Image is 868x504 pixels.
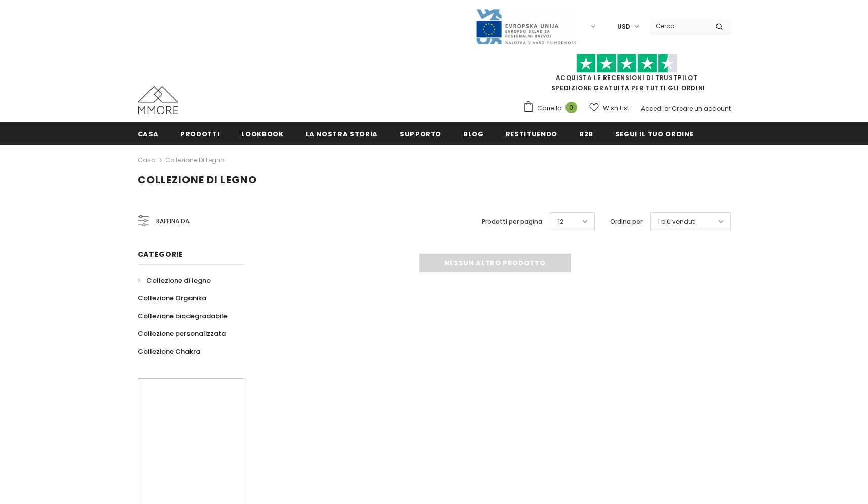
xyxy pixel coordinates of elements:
a: Collezione Chakra [138,342,200,360]
span: Collezione personalizzata [138,329,226,338]
span: Collezione Chakra [138,346,200,356]
a: Collezione di legno [138,272,211,289]
img: Fidati di Pilot Stars [576,54,677,73]
span: Collezione di legno [138,173,257,187]
a: Casa [138,154,156,166]
span: Blog [463,129,484,139]
label: Prodotti per pagina [482,217,542,227]
a: Blog [463,122,484,145]
a: Casa [138,122,159,145]
span: Lookbook [241,129,283,139]
a: Collezione biodegradabile [138,307,228,325]
a: supporto [400,122,441,145]
label: Ordina per [610,217,643,227]
a: La nostra storia [306,122,378,145]
a: Segui il tuo ordine [615,122,693,145]
a: Accedi [641,104,663,113]
a: Creare un account [672,104,731,113]
span: I più venduti [658,217,696,227]
a: Javni Razpis [475,22,577,30]
span: Prodotti [180,129,219,139]
span: 0 [565,102,577,113]
span: USD [617,22,630,32]
a: Wish List [589,99,629,117]
a: Collezione Organika [138,289,206,307]
a: Collezione personalizzata [138,325,226,342]
span: 12 [558,217,563,227]
span: La nostra storia [306,129,378,139]
span: Collezione biodegradabile [138,311,228,321]
a: Prodotti [180,122,219,145]
span: Collezione Organika [138,293,206,303]
span: Carrello [537,103,561,113]
span: Collezione di legno [146,276,211,285]
a: Collezione di legno [165,156,224,164]
a: B2B [579,122,593,145]
a: Restituendo [506,122,557,145]
img: Casi MMORE [138,86,178,114]
span: Raffina da [156,216,190,227]
span: SPEDIZIONE GRATUITA PER TUTTI GLI ORDINI [523,58,731,92]
a: Lookbook [241,122,283,145]
input: Search Site [650,19,708,33]
span: or [664,104,670,113]
span: Wish List [603,103,629,113]
span: Categorie [138,249,183,259]
a: Carrello 0 [523,101,582,116]
a: Acquista le recensioni di TrustPilot [556,73,698,82]
span: Segui il tuo ordine [615,129,693,139]
span: Restituendo [506,129,557,139]
span: B2B [579,129,593,139]
span: supporto [400,129,441,139]
img: Javni Razpis [475,8,577,45]
span: Casa [138,129,159,139]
